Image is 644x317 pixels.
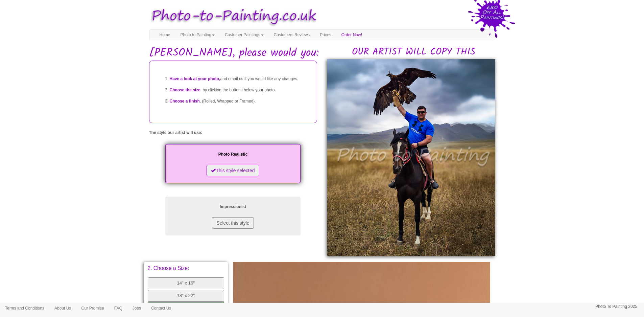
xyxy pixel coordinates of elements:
[172,151,294,158] p: Photo Realistic
[148,266,224,271] p: 2. Choose a Size:
[149,47,495,59] h1: [PERSON_NAME], please would you:
[336,30,367,40] a: Order Now!
[76,303,109,313] a: Our Promise
[220,30,269,40] a: Customer Paintings
[148,290,224,302] button: 18" x 22"
[127,303,146,313] a: Jobs
[170,85,310,96] li: , by clicking the buttons below your photo.
[212,217,254,229] button: Select this style
[595,303,637,310] p: Photo To Painting 2025
[327,59,495,256] img: Christopher, please would you:
[146,303,176,313] a: Contact Us
[332,47,495,58] h2: OUR ARTIST WILL COPY THIS
[170,88,200,92] span: Choose the size
[109,303,127,313] a: FAQ
[146,3,319,29] img: Photo to Painting
[269,30,315,40] a: Customers Reviews
[170,99,200,104] span: Choose a finish
[49,303,76,313] a: About Us
[154,30,175,40] a: Home
[315,30,336,40] a: Prices
[175,30,220,40] a: Photo to Painting
[148,302,224,315] button: 24" x 28"
[170,73,310,85] li: and email us if you would like any changes.
[170,76,220,81] span: Have a look at your photo,
[149,130,202,136] label: The style our artist will use:
[172,203,294,210] p: Impressionist
[207,165,259,176] button: This style selected
[170,96,310,107] li: , (Rolled, Wrapped or Framed).
[148,277,224,289] button: 14" x 16"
